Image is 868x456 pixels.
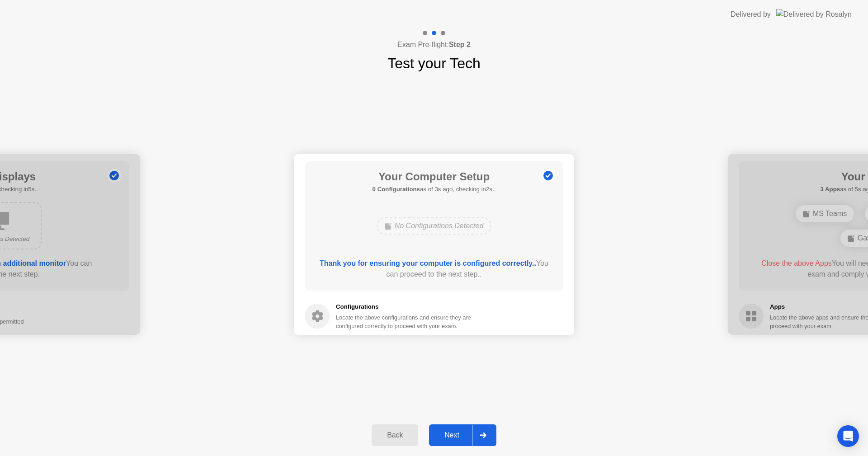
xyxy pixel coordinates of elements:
button: Back [372,424,418,446]
h1: Your Computer Setup [373,169,496,185]
img: Delivered by Rosalyn [776,9,852,19]
h5: Configurations [336,302,473,311]
b: 0 Configurations [373,186,420,193]
div: Delivered by [731,9,771,20]
div: You can proceed to the next step.. [318,258,551,280]
button: Next [429,424,496,446]
div: Locate the above configurations and ensure they are configured correctly to proceed with your exam. [336,313,473,330]
div: Back [374,431,415,439]
div: Next [432,431,472,439]
h4: Exam Pre-flight: [397,39,471,50]
h5: as of 3s ago, checking in2s.. [373,185,496,194]
div: Open Intercom Messenger [837,425,859,447]
b: Thank you for ensuring your computer is configured correctly.. [320,259,536,267]
b: Step 2 [449,41,471,48]
div: No Configurations Detected [377,217,492,235]
h1: Test your Tech [387,52,481,74]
